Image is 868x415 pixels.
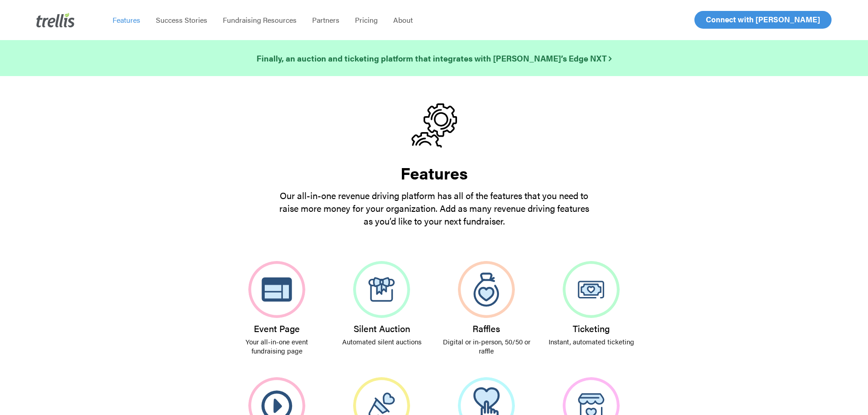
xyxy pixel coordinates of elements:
[231,337,323,355] p: Your all-in-one event fundraising page
[105,15,148,25] a: Features
[336,323,428,333] h3: Silent Auction
[458,261,515,318] img: Raffles
[36,13,75,27] img: Trellis
[156,15,207,25] span: Success Stories
[225,250,329,366] a: Event Page Your all-in-one event fundraising page
[257,52,611,64] strong: Finally, an auction and ticketing platform that integrates with [PERSON_NAME]’s Edge NXT
[434,250,539,366] a: Raffles Digital or in-person, 50/50 or raffle
[545,337,637,346] p: Instant, automated ticketing
[231,323,323,333] h3: Event Page
[441,323,533,333] h3: Raffles
[563,261,620,318] img: Ticketing
[113,15,140,25] span: Features
[329,250,434,357] a: Silent Auction Automated silent auctions
[312,15,339,25] span: Partners
[539,250,644,357] a: Ticketing Instant, automated ticketing
[385,15,421,25] a: About
[545,323,637,333] h3: Ticketing
[336,337,428,346] p: Automated silent auctions
[355,15,378,25] span: Pricing
[694,11,832,29] a: Connect with [PERSON_NAME]
[304,15,347,25] a: Partners
[223,15,297,25] span: Fundraising Resources
[393,15,413,25] span: About
[215,15,304,25] a: Fundraising Resources
[353,261,410,318] img: Silent Auction
[706,14,820,25] span: Connect with [PERSON_NAME]
[401,161,468,184] strong: Features
[148,15,215,25] a: Success Stories
[257,52,611,65] a: Finally, an auction and ticketing platform that integrates with [PERSON_NAME]’s Edge NXT
[441,337,533,355] p: Digital or in-person, 50/50 or raffle
[411,103,457,148] img: gears.svg
[347,15,385,25] a: Pricing
[248,261,305,318] img: Event Page
[275,189,594,227] p: Our all-in-one revenue driving platform has all of the features that you need to raise more money...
